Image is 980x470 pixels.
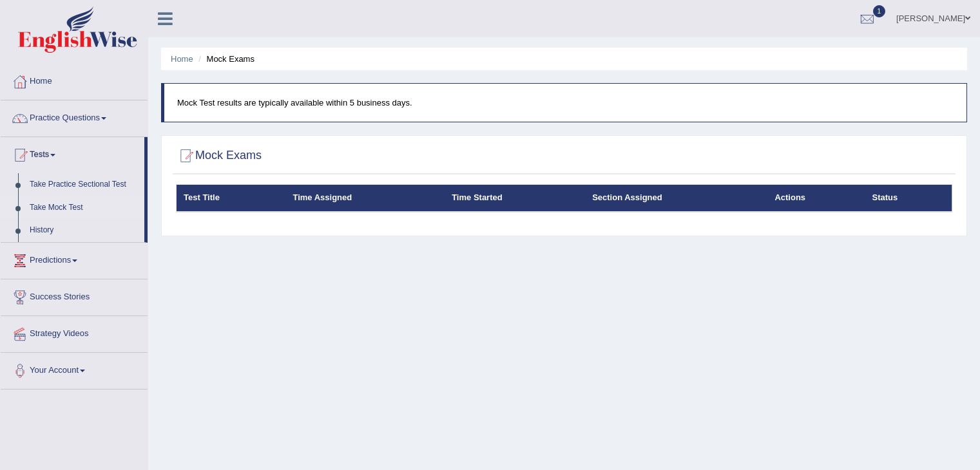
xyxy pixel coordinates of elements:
[195,53,255,65] li: Mock Exams
[177,97,954,109] p: Mock Test results are typically available within 5 business days.
[177,185,286,212] th: Test Title
[445,185,585,212] th: Time Started
[171,54,193,64] a: Home
[24,219,144,242] a: History
[1,243,148,275] a: Predictions
[285,185,445,212] th: Time Assigned
[1,64,148,96] a: Home
[873,5,886,17] span: 1
[1,100,148,133] a: Practice Questions
[1,137,144,169] a: Tests
[24,173,144,196] a: Take Practice Sectional Test
[865,185,952,212] th: Status
[1,279,148,312] a: Success Stories
[767,185,865,212] th: Actions
[585,185,767,212] th: Section Assigned
[176,146,262,165] h2: Mock Exams
[1,353,148,385] a: Your Account
[24,196,144,220] a: Take Mock Test
[1,316,148,348] a: Strategy Videos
